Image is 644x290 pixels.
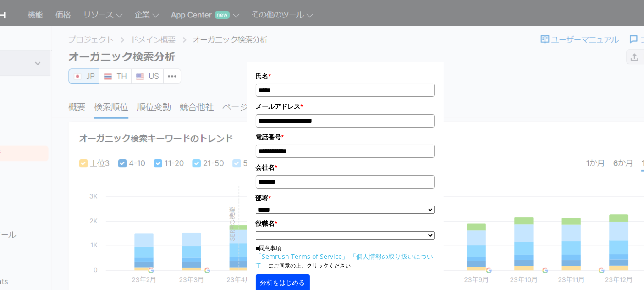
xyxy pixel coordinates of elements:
a: 「個人情報の取り扱いについて」 [256,252,434,269]
label: 電話番号 [256,132,435,142]
label: 役職名 [256,218,435,229]
label: 部署 [256,193,435,203]
label: メールアドレス [256,101,435,112]
p: ■同意事項 にご同意の上、クリックください [256,244,435,270]
label: 氏名 [256,71,435,81]
a: 「Semrush Terms of Service」 [256,252,349,261]
label: 会社名 [256,162,435,173]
